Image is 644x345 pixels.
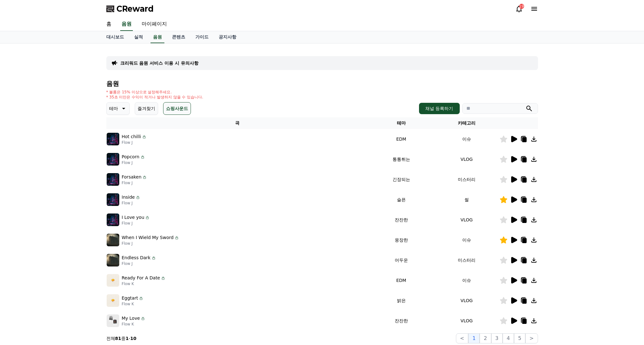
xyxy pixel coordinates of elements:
[122,174,142,180] p: Forsaken
[120,18,133,31] a: 음원
[369,117,434,129] th: 테마
[122,201,141,206] p: Flow J
[122,214,145,221] p: I Love you
[122,140,147,145] p: Flow J
[503,333,514,343] button: 4
[369,129,434,149] td: EDM
[115,336,121,341] strong: 81
[190,31,214,43] a: 가이드
[107,133,119,145] img: music
[369,169,434,190] td: 긴장되는
[137,18,172,31] a: 마이페이지
[129,31,148,43] a: 실적
[419,103,459,114] button: 채널 등록하기
[101,18,116,31] a: 홈
[101,31,129,43] a: 대시보드
[107,153,119,166] img: music
[468,333,480,343] button: 1
[122,254,151,261] p: Endless Dark
[434,311,499,331] td: VLOG
[369,190,434,210] td: 슬픈
[107,254,119,266] img: music
[122,154,139,160] p: Popcorn
[434,210,499,230] td: VLOG
[369,311,434,331] td: 잔잔한
[122,275,160,281] p: Ready For A Date
[434,117,499,129] th: 카테고리
[122,322,146,327] p: Flow K
[116,4,154,14] span: CReward
[126,336,129,341] strong: 1
[369,270,434,290] td: EDM
[434,190,499,210] td: 썰
[106,4,154,14] a: CReward
[434,149,499,169] td: VLOG
[107,173,119,186] img: music
[109,104,118,113] p: 테마
[107,274,119,287] img: music
[122,133,141,140] p: Hot chilli
[434,230,499,250] td: 이슈
[107,234,119,246] img: music
[135,102,158,115] button: 즐겨찾기
[214,31,241,43] a: 공지사항
[107,314,119,327] img: music
[434,250,499,270] td: 미스터리
[106,95,204,100] p: * 35초 미만은 수익이 적거나 발생하지 않을 수 있습니다.
[122,194,135,201] p: Inside
[514,333,525,343] button: 5
[122,301,144,307] p: Flow K
[107,294,119,307] img: music
[107,213,119,226] img: music
[122,261,156,266] p: Flow J
[491,333,503,343] button: 3
[515,5,523,13] a: 19
[434,129,499,149] td: 이슈
[519,4,524,9] div: 19
[434,270,499,290] td: 이슈
[106,90,204,95] p: * 볼륨은 15% 이상으로 설정해주세요.
[480,333,491,343] button: 2
[122,315,140,322] p: My Love
[130,336,136,341] strong: 10
[369,149,434,169] td: 통통튀는
[107,193,119,206] img: music
[122,241,180,246] p: Flow J
[106,102,130,115] button: 테마
[122,221,150,226] p: Flow J
[122,160,145,165] p: Flow J
[369,210,434,230] td: 잔잔한
[167,31,190,43] a: 콘텐츠
[434,169,499,190] td: 미스터리
[120,60,198,66] a: 크리워드 음원 서비스 이용 시 유의사항
[456,333,468,343] button: <
[122,234,174,241] p: When I Wield My Sword
[525,333,538,343] button: >
[369,250,434,270] td: 어두운
[151,31,164,43] a: 음원
[122,295,138,301] p: Eggtart
[106,80,538,87] h4: 음원
[122,180,147,185] p: Flow J
[106,117,369,129] th: 곡
[369,290,434,311] td: 밝은
[434,290,499,311] td: VLOG
[122,281,166,286] p: Flow K
[163,102,191,115] button: 쇼핑사운드
[369,230,434,250] td: 웅장한
[106,335,137,342] p: 전체 중 -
